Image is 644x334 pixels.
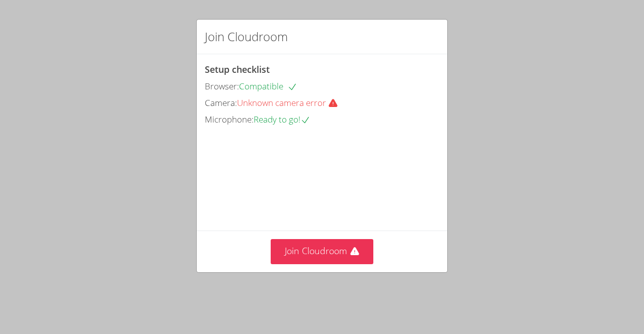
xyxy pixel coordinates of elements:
[239,80,297,92] span: Compatible
[205,63,270,75] span: Setup checklist
[237,97,346,108] span: Unknown camera error
[205,28,288,46] h2: Join Cloudroom
[254,114,310,125] span: Ready to go!
[205,114,254,125] span: Microphone:
[205,97,237,108] span: Camera:
[205,80,239,92] span: Browser:
[271,239,374,264] button: Join Cloudroom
